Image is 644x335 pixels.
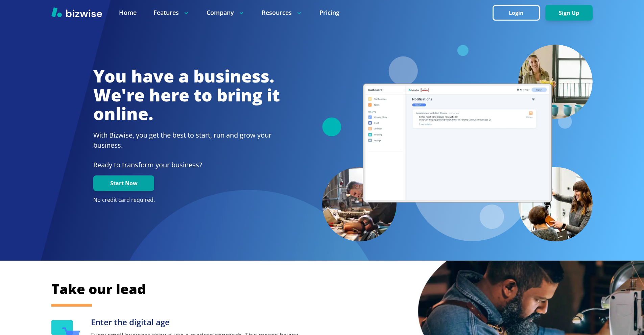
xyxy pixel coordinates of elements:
[545,5,593,21] button: Sign Up
[93,130,280,150] h2: With Bizwise, you get the best to start, run and grow your business.
[153,8,190,17] p: Features
[51,7,102,17] img: Bizwise Logo
[93,180,154,187] a: Start Now
[319,8,339,17] a: Pricing
[93,160,280,170] p: Ready to transform your business?
[545,10,593,16] a: Sign Up
[91,317,305,328] h3: Enter the digital age
[51,280,558,298] h2: Take our lead
[262,8,303,17] p: Resources
[119,8,137,17] a: Home
[93,175,154,191] button: Start Now
[493,10,545,16] a: Login
[207,8,245,17] p: Company
[93,67,280,123] h1: You have a business. We're here to bring it online.
[93,196,280,204] p: No credit card required.
[493,5,540,21] button: Login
